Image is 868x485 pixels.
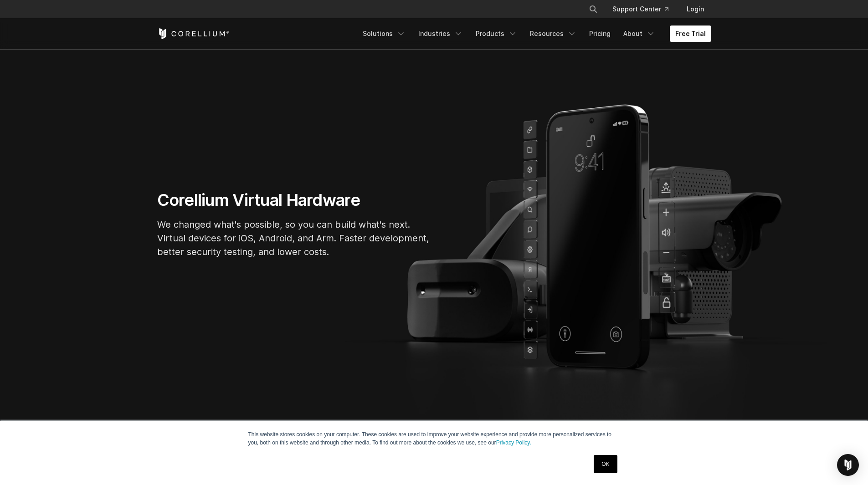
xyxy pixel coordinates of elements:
a: Industries [413,26,468,42]
p: This website stores cookies on your computer. These cookies are used to improve your website expe... [248,430,620,447]
button: Search [585,1,601,17]
a: Solutions [357,26,411,42]
a: OK [594,455,617,473]
h1: Corellium Virtual Hardware [157,190,431,210]
a: Resources [524,26,582,42]
a: Corellium Home [157,28,230,39]
a: Privacy Policy. [496,439,531,446]
a: Login [679,1,711,17]
div: Navigation Menu [357,26,711,42]
div: Open Intercom Messenger [837,454,859,476]
a: Pricing [584,26,616,42]
a: Free Trial [670,26,711,42]
a: Support Center [605,1,676,17]
p: We changed what's possible, so you can build what's next. Virtual devices for iOS, Android, and A... [157,218,431,259]
a: About [618,26,661,42]
div: Navigation Menu [578,1,711,17]
a: Products [470,26,523,42]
